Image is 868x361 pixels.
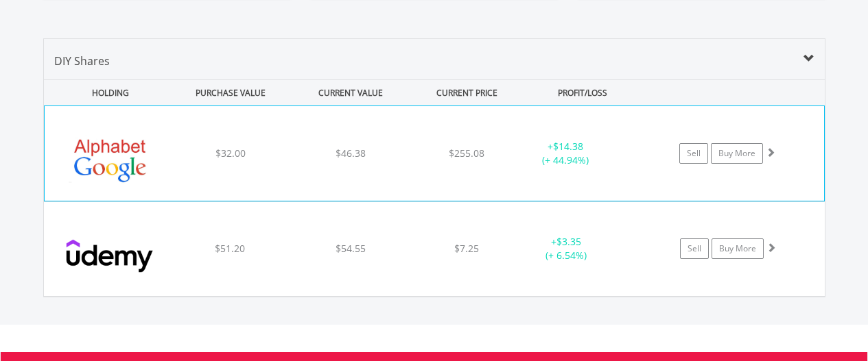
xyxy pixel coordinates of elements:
span: DIY Shares [54,53,110,69]
img: EQU.US.UDMY.png [51,219,169,292]
span: $3.35 [556,235,581,248]
span: $7.25 [454,242,479,255]
a: Buy More [711,143,763,164]
span: $255.08 [449,147,484,160]
span: $46.38 [336,147,366,160]
div: + (+ 6.54%) [515,235,618,262]
div: CURRENT VALUE [292,80,410,105]
div: PROFIT/LOSS [524,80,642,105]
a: Buy More [712,238,764,259]
a: Sell [680,238,709,259]
div: PURCHASE VALUE [172,80,290,105]
span: $54.55 [336,242,366,255]
a: Sell [679,143,708,164]
img: EQU.US.GOOGL.png [51,123,169,197]
span: $51.20 [215,242,245,255]
div: HOLDING [45,80,169,105]
span: $14.38 [553,140,583,153]
span: $32.00 [215,147,246,160]
div: CURRENT PRICE [412,80,521,105]
div: + (+ 44.94%) [514,140,617,167]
